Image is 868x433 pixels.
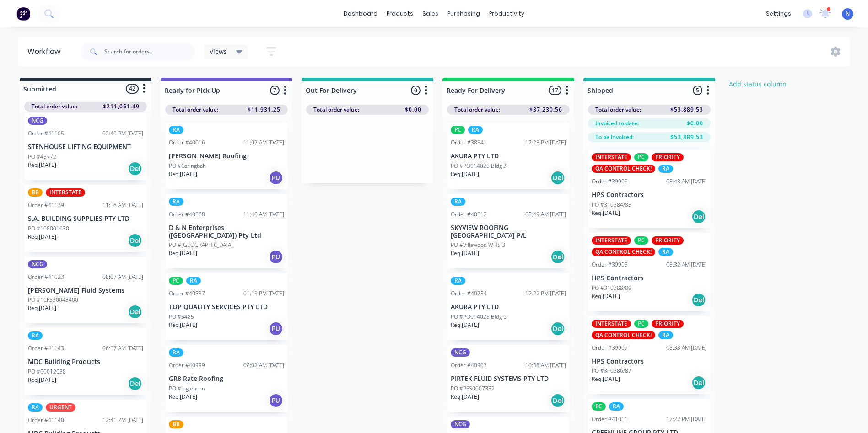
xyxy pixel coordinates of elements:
[592,201,631,209] p: PO #310384/85
[165,273,288,340] div: PCRAOrder #4083701:13 PM [DATE]TOP QUALITY SERVICES PTY LTDPO #5485Req.[DATE]PU
[634,236,648,245] div: PC
[418,7,443,21] div: sales
[595,106,641,114] span: Total order value:
[468,126,483,134] div: RA
[443,7,485,21] div: purchasing
[451,420,470,428] div: NCG
[691,209,706,224] div: Del
[666,415,707,423] div: 12:22 PM [DATE]
[451,289,487,298] div: Order #40784
[169,375,284,383] p: GR8 Rate Roofing
[243,139,284,147] div: 11:07 AM [DATE]
[382,7,418,21] div: products
[28,416,64,424] div: Order #41140
[173,106,218,114] span: Total order value:
[666,344,707,352] div: 08:33 AM [DATE]
[550,171,565,185] div: Del
[666,177,707,186] div: 08:48 AM [DATE]
[269,250,283,264] div: PU
[592,375,620,383] p: Req. [DATE]
[28,233,56,241] p: Req. [DATE]
[592,274,707,282] p: HPS Contractors
[46,403,75,412] div: URGENT
[28,117,47,125] div: NCG
[550,250,565,264] div: Del
[165,122,288,189] div: RAOrder #4001611:07 AM [DATE][PERSON_NAME] RoofingPO #CaringbahReq.[DATE]PU
[169,126,183,134] div: RA
[169,170,197,178] p: Req. [DATE]
[658,165,673,173] div: RA
[313,106,359,114] span: Total order value:
[28,215,143,223] p: S.A. BUILDING SUPPLIES PTY LTD
[670,106,703,114] span: $53,889.53
[169,289,205,298] div: Order #40837
[550,393,565,408] div: Del
[248,106,280,114] span: $11,931.25
[28,273,64,281] div: Order #41023
[128,161,142,176] div: Del
[454,106,500,114] span: Total order value:
[339,7,382,21] a: dashboard
[28,129,64,138] div: Order #41105
[169,361,205,369] div: Order #40999
[102,344,143,353] div: 06:57 AM [DATE]
[169,277,183,285] div: PC
[451,241,505,249] p: PO #Villawood WHS 3
[24,185,147,252] div: BBINTERSTATEOrder #4113911:56 AM [DATE]S.A. BUILDING SUPPLIES PTY LTDPO #108001630Req.[DATE]Del
[525,139,566,147] div: 12:23 PM [DATE]
[592,177,628,186] div: Order #39905
[451,393,479,401] p: Req. [DATE]
[451,126,465,134] div: PC
[104,43,195,61] input: Search for orders...
[28,344,64,353] div: Order #41143
[592,402,606,411] div: PC
[525,289,566,298] div: 12:22 PM [DATE]
[169,198,183,206] div: RA
[592,165,655,173] div: QA CONTROL CHECK!
[451,361,487,369] div: Order #40907
[243,210,284,219] div: 11:40 AM [DATE]
[592,236,631,245] div: INTERSTATE
[550,321,565,336] div: Del
[28,358,143,366] p: MDC Building Products
[634,153,648,161] div: PC
[634,320,648,328] div: PC
[169,241,233,249] p: PO #[GEOGRAPHIC_DATA]
[451,152,566,160] p: AKURA PTY LTD
[652,236,684,245] div: PRIORITY
[658,248,673,256] div: RA
[652,153,684,161] div: PRIORITY
[169,303,284,311] p: TOP QUALITY SERVICES PTY LTD
[28,296,78,304] p: PO #1CFS30043400
[451,348,470,357] div: NCG
[451,303,566,311] p: AKURA PTY LTD
[451,385,495,393] p: PO #PFS0007332
[28,201,64,209] div: Order #41139
[724,78,792,90] button: Add status column
[451,198,465,206] div: RA
[609,402,624,411] div: RA
[128,305,142,319] div: Del
[28,143,143,151] p: STENHOUSE LIFTING EQUIPMENT
[169,224,284,240] p: D & N Enterprises ([GEOGRAPHIC_DATA]) Pty Ltd
[447,122,570,189] div: PCRAOrder #3854112:23 PM [DATE]AKURA PTY LTDPO #PO014025 Bldg 3Req.[DATE]Del
[592,320,631,328] div: INTERSTATE
[28,161,56,169] p: Req. [DATE]
[169,321,197,329] p: Req. [DATE]
[169,313,194,321] p: PO #5485
[525,210,566,219] div: 08:49 AM [DATE]
[169,385,205,393] p: PO #Ingleburn
[103,102,140,111] span: $211,051.49
[102,201,143,209] div: 11:56 AM [DATE]
[169,348,183,357] div: RA
[24,257,147,324] div: NCGOrder #4102308:07 AM [DATE][PERSON_NAME] Fluid SystemsPO #1CFS30043400Req.[DATE]Del
[592,415,628,423] div: Order #41011
[169,420,183,428] div: BB
[128,376,142,391] div: Del
[592,331,655,339] div: QA CONTROL CHECK!
[447,345,570,412] div: NCGOrder #4090710:38 AM [DATE]PIRTEK FLUID SYSTEMS PTY LTDPO #PFS0007332Req.[DATE]Del
[27,46,65,57] div: Workflow
[28,225,69,233] p: PO #108001630
[592,153,631,161] div: INTERSTATE
[451,277,465,285] div: RA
